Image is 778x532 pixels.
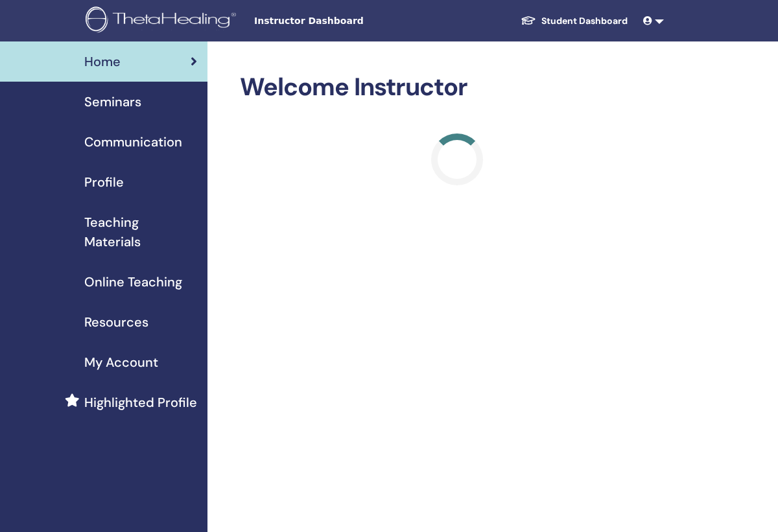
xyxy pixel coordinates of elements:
[84,213,197,251] span: Teaching Materials
[510,9,638,33] a: Student Dashboard
[84,132,182,152] span: Communication
[84,312,148,332] span: Resources
[521,15,536,26] img: graduation-cap-white.svg
[84,92,141,111] span: Seminars
[86,6,241,36] img: logo.png
[84,353,158,372] span: My Account
[84,272,182,292] span: Online Teaching
[84,172,124,192] span: Profile
[254,14,449,28] span: Instructor Dashboard
[84,393,197,412] span: Highlighted Profile
[240,73,674,102] h2: Welcome Instructor
[84,52,121,71] span: Home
